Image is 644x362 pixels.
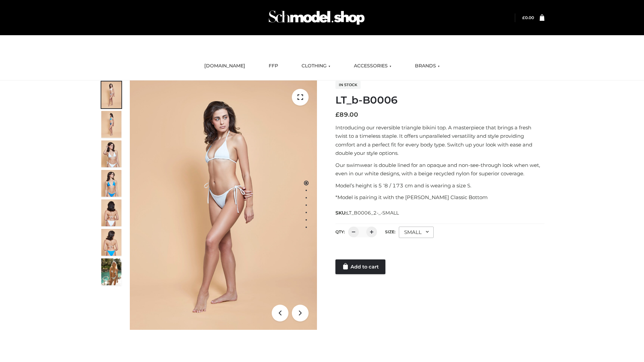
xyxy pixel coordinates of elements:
[399,227,434,238] div: SMALL
[130,80,317,330] img: ArielClassicBikiniTop_CloudNine_AzureSky_OW114ECO_1
[335,229,345,234] label: QTY:
[101,229,121,256] img: ArielClassicBikiniTop_CloudNine_AzureSky_OW114ECO_8-scaled.jpg
[264,59,283,73] a: FFP
[335,181,544,190] p: Model’s height is 5 ‘8 / 173 cm and is wearing a size S.
[335,161,544,178] p: Our swimwear is double lined for an opaque and non-see-through look when wet, even in our white d...
[101,81,121,108] img: ArielClassicBikiniTop_CloudNine_AzureSky_OW114ECO_1-scaled.jpg
[335,193,544,202] p: *Model is pairing it with the [PERSON_NAME] Classic Bottom
[349,59,396,73] a: ACCESSORIES
[335,94,544,106] h1: LT_b-B0006
[101,199,121,226] img: ArielClassicBikiniTop_CloudNine_AzureSky_OW114ECO_7-scaled.jpg
[335,111,339,118] span: £
[410,59,445,73] a: BRANDS
[346,210,399,216] span: LT_B0006_2-_-SMALL
[335,123,544,158] p: Introducing our reversible triangle bikini top. A masterpiece that brings a fresh twist to a time...
[101,258,121,285] img: Arieltop_CloudNine_AzureSky2.jpg
[335,259,385,274] a: Add to cart
[297,59,335,73] a: CLOTHING
[335,111,358,118] bdi: 89.00
[335,81,361,89] span: In stock
[266,4,367,31] img: Schmodel Admin 964
[522,15,534,20] bdi: 0.00
[385,229,395,234] label: Size:
[522,15,525,20] span: £
[335,209,399,217] span: SKU:
[522,15,534,20] a: £0.00
[199,59,250,73] a: [DOMAIN_NAME]
[101,170,121,197] img: ArielClassicBikiniTop_CloudNine_AzureSky_OW114ECO_4-scaled.jpg
[101,140,121,167] img: ArielClassicBikiniTop_CloudNine_AzureSky_OW114ECO_3-scaled.jpg
[101,111,121,138] img: ArielClassicBikiniTop_CloudNine_AzureSky_OW114ECO_2-scaled.jpg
